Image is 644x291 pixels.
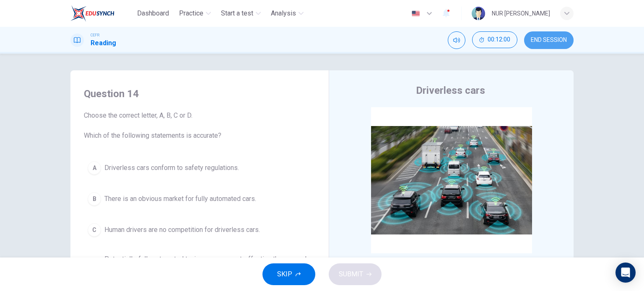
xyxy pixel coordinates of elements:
[492,8,550,18] div: NUR [PERSON_NAME]
[104,254,312,274] span: Potentially, fully automated taxis are more cost-effective than normal taxis.
[84,87,315,100] h4: Question 14
[70,5,114,22] img: EduSynch logo
[88,223,101,237] div: C
[104,225,260,235] span: Human drivers are no competition for driverless cars.
[134,6,172,21] button: Dashboard
[218,6,264,21] button: Start a test
[221,8,253,18] span: Start a test
[84,188,315,209] button: BThere is an obvious market for fully automated cars.
[472,7,485,20] img: Profile picture
[91,32,99,38] span: CEFR
[524,31,574,49] button: END SESSION
[271,8,296,18] span: Analysis
[277,268,292,280] span: SKIP
[267,6,307,21] button: Analysis
[615,263,636,283] div: Open Intercom Messenger
[488,36,510,43] span: 00:12:00
[104,163,239,173] span: Driverless cars conform to safety regulations.
[531,37,567,44] span: END SESSION
[179,8,203,18] span: Practice
[84,111,315,141] span: Choose the correct letter, A, B, C or D. Which of the following statements is accurate?
[472,31,517,49] div: Hide
[176,6,214,21] button: Practice
[84,157,315,178] button: ADriverless cars conform to safety regulations.
[416,84,485,97] h4: Driverless cars
[104,194,256,204] span: There is an obvious market for fully automated cars.
[410,10,421,17] img: en
[88,161,101,175] div: A
[84,250,315,278] button: DPotentially, fully automated taxis are more cost-effective than normal taxis.
[84,219,315,240] button: CHuman drivers are no competition for driverless cars.
[472,31,517,48] button: 00:12:00
[137,8,169,18] span: Dashboard
[448,31,465,49] div: Mute
[91,38,116,48] h1: Reading
[70,5,134,22] a: EduSynch logo
[262,263,315,285] button: SKIP
[88,192,101,206] div: B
